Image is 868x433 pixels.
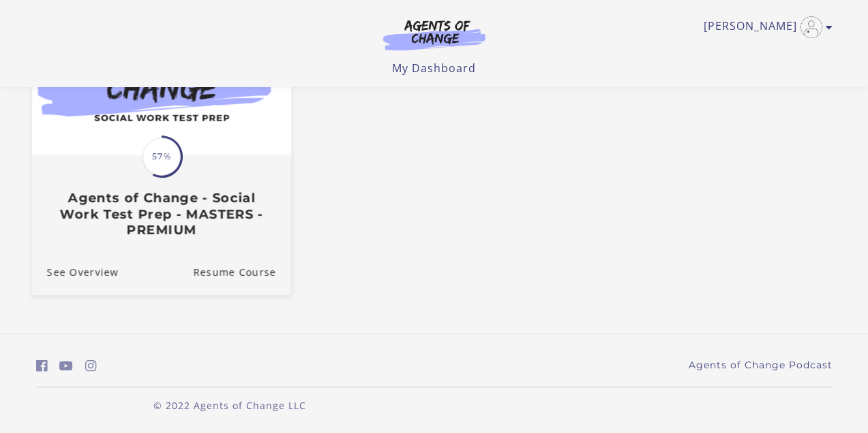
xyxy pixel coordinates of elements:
[85,356,97,376] a: https://www.instagram.com/agentsofchangeprep/ (Open in a new window)
[193,248,291,294] a: Agents of Change - Social Work Test Prep - MASTERS - PREMIUM: Resume Course
[46,190,275,238] h3: Agents of Change - Social Work Test Prep - MASTERS - PREMIUM
[689,358,833,372] a: Agents of Change Podcast
[704,16,826,38] a: Toggle menu
[143,138,181,176] span: 57%
[59,359,73,372] i: https://www.youtube.com/c/AgentsofChangeTestPrepbyMeaganMitchell (Open in a new window)
[31,248,118,294] a: Agents of Change - Social Work Test Prep - MASTERS - PREMIUM: See Overview
[369,19,500,50] img: Agents of Change Logo
[85,359,97,372] i: https://www.instagram.com/agentsofchangeprep/ (Open in a new window)
[36,398,423,413] p: © 2022 Agents of Change LLC
[59,356,73,376] a: https://www.youtube.com/c/AgentsofChangeTestPrepbyMeaganMitchell (Open in a new window)
[36,359,48,372] i: https://www.facebook.com/groups/aswbtestprep (Open in a new window)
[392,61,476,76] a: My Dashboard
[36,356,48,376] a: https://www.facebook.com/groups/aswbtestprep (Open in a new window)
